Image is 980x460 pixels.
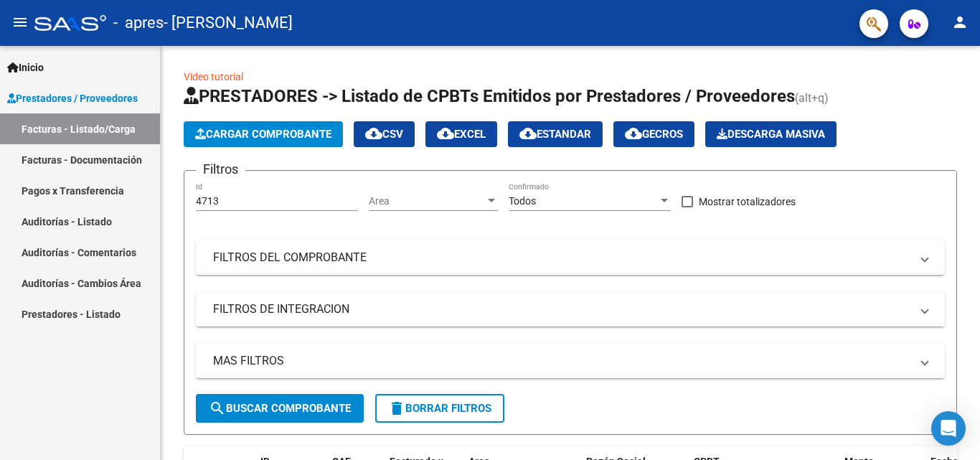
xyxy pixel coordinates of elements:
h3: Filtros [196,159,245,179]
span: Inicio [7,60,44,75]
mat-icon: search [209,400,226,417]
a: Video tutorial [184,71,243,83]
button: Cargar Comprobante [184,121,343,147]
span: CSV [365,128,403,141]
span: Gecros [625,128,683,141]
span: PRESTADORES -> Listado de CPBTs Emitidos por Prestadores / Proveedores [184,86,795,106]
button: Buscar Comprobante [196,394,364,423]
mat-icon: cloud_download [365,125,382,142]
mat-expansion-panel-header: MAS FILTROS [196,344,945,378]
span: Descarga Masiva [717,128,825,141]
mat-panel-title: MAS FILTROS [213,353,910,369]
button: EXCEL [425,121,497,147]
button: Descarga Masiva [705,121,837,147]
button: Estandar [508,121,603,147]
button: CSV [354,121,415,147]
span: Cargar Comprobante [195,128,331,141]
button: Gecros [613,121,694,147]
mat-expansion-panel-header: FILTROS DE INTEGRACION [196,292,945,327]
span: Buscar Comprobante [209,402,351,415]
span: - apres [113,7,164,39]
span: Mostrar totalizadores [699,193,796,210]
mat-icon: person [951,14,969,31]
span: Area [369,195,485,207]
span: (alt+q) [795,91,829,105]
span: - [PERSON_NAME] [164,7,293,39]
mat-icon: cloud_download [625,125,642,142]
div: Open Intercom Messenger [931,411,966,446]
mat-icon: cloud_download [437,125,454,142]
span: Prestadores / Proveedores [7,90,138,106]
mat-icon: cloud_download [519,125,537,142]
button: Borrar Filtros [375,394,504,423]
span: Estandar [519,128,591,141]
span: EXCEL [437,128,486,141]
mat-panel-title: FILTROS DEL COMPROBANTE [213,250,910,266]
mat-icon: delete [388,400,405,417]
span: Borrar Filtros [388,402,491,415]
mat-panel-title: FILTROS DE INTEGRACION [213,301,910,317]
app-download-masive: Descarga masiva de comprobantes (adjuntos) [705,121,837,147]
span: Todos [509,195,536,207]
mat-icon: menu [11,14,29,31]
mat-expansion-panel-header: FILTROS DEL COMPROBANTE [196,240,945,275]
